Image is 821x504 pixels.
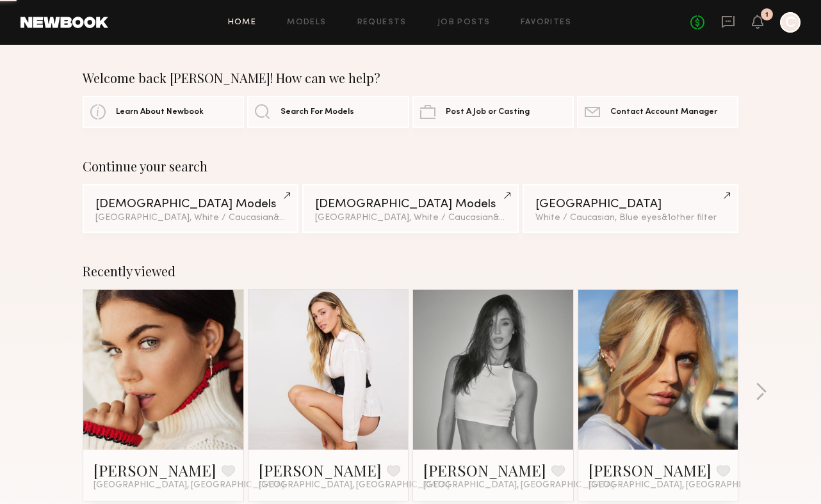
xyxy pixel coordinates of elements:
[273,214,335,222] span: & 2 other filter s
[493,214,555,222] span: & 2 other filter s
[577,96,738,128] a: Contact Account Manager
[259,460,382,480] a: [PERSON_NAME]
[302,184,518,233] a: [DEMOGRAPHIC_DATA] Models[GEOGRAPHIC_DATA], White / Caucasian&2other filters
[315,214,505,223] div: [GEOGRAPHIC_DATA], White / Caucasian
[523,184,738,233] a: [GEOGRAPHIC_DATA]White / Caucasian, Blue eyes&1other filter
[521,19,571,27] a: Favorites
[259,480,450,491] span: [GEOGRAPHIC_DATA], [GEOGRAPHIC_DATA]
[93,480,284,491] span: [GEOGRAPHIC_DATA], [GEOGRAPHIC_DATA]
[228,19,257,27] a: Home
[83,184,298,233] a: [DEMOGRAPHIC_DATA] Models[GEOGRAPHIC_DATA], White / Caucasian&2other filters
[357,19,407,27] a: Requests
[95,198,286,210] div: [DEMOGRAPHIC_DATA] Models
[83,96,244,128] a: Learn About Newbook
[247,96,409,128] a: Search For Models
[780,12,801,33] a: C
[662,214,717,222] span: & 1 other filter
[83,70,738,86] div: Welcome back [PERSON_NAME]! How can we help?
[535,214,726,223] div: White / Caucasian, Blue eyes
[280,108,354,116] span: Search For Models
[423,480,614,491] span: [GEOGRAPHIC_DATA], [GEOGRAPHIC_DATA]
[287,19,326,27] a: Models
[535,198,726,210] div: [GEOGRAPHIC_DATA]
[315,198,505,210] div: [DEMOGRAPHIC_DATA] Models
[95,214,286,223] div: [GEOGRAPHIC_DATA], White / Caucasian
[83,264,738,279] div: Recently viewed
[93,460,216,480] a: [PERSON_NAME]
[116,108,204,116] span: Learn About Newbook
[589,460,711,480] a: [PERSON_NAME]
[765,12,768,19] div: 1
[423,460,546,480] a: [PERSON_NAME]
[610,108,717,116] span: Contact Account Manager
[412,96,574,128] a: Post A Job or Casting
[446,108,530,116] span: Post A Job or Casting
[589,480,779,491] span: [GEOGRAPHIC_DATA], [GEOGRAPHIC_DATA]
[83,159,738,174] div: Continue your search
[437,19,491,27] a: Job Posts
